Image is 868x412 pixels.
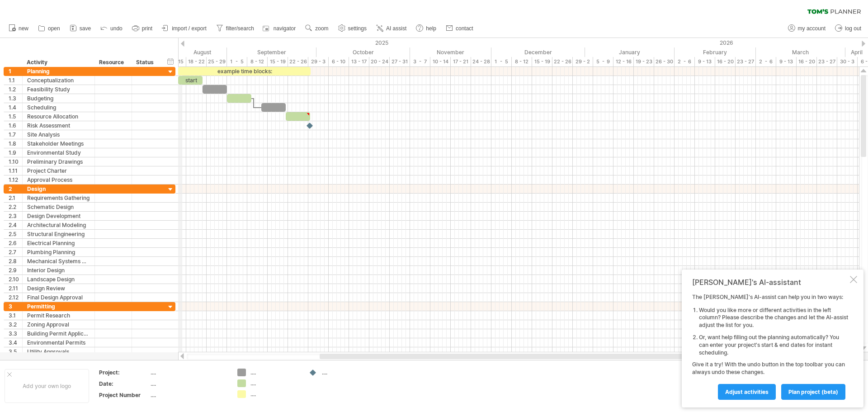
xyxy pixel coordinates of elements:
div: Stakeholder Meetings [27,139,90,148]
div: 29 - 2 [573,57,593,66]
div: 9 - 13 [776,57,797,66]
a: my account [786,23,828,34]
a: navigator [261,23,298,34]
div: example time blocks: [178,67,311,76]
a: contact [443,23,476,34]
a: open [36,23,63,34]
span: navigator [274,25,296,32]
div: Planning [27,67,90,76]
div: Preliminary Drawings [27,157,90,166]
div: January 2026 [585,47,675,57]
div: Structural Engineering [27,230,90,238]
div: 3.3 [9,329,22,338]
div: .... [151,380,226,388]
div: Project Number [99,391,149,399]
div: Utility Approvals [27,347,90,356]
div: Environmental Permits [27,338,90,347]
div: .... [250,390,300,398]
div: 1.1 [9,76,22,85]
li: Or, want help filling out the planning automatically? You can enter your project's start & end da... [699,334,848,356]
div: Conceptualization [27,76,90,85]
div: 12 - 16 [613,57,634,66]
div: 6 - 10 [329,57,349,66]
div: Risk Assessment [27,121,90,130]
div: 1.5 [9,112,22,121]
a: undo [98,23,125,34]
a: Adjust activities [718,384,776,400]
div: start [178,76,203,85]
div: 23 - 27 [736,57,756,66]
div: 3.4 [9,338,22,347]
div: Activity [27,58,90,67]
div: 3.5 [9,347,22,356]
span: settings [348,25,367,32]
div: November 2025 [410,47,491,57]
div: 1.11 [9,166,22,175]
div: 3.2 [9,320,22,329]
a: import / export [160,23,209,34]
div: Electrical Planning [27,239,90,247]
div: 24 - 28 [471,57,491,66]
span: AI assist [386,25,406,32]
span: open [48,25,60,32]
div: 1 - 5 [491,57,512,66]
a: AI assist [374,23,409,34]
div: 8 - 12 [512,57,532,66]
span: undo [110,25,123,32]
li: Would you like more or different activities in the left column? Please describe the changes and l... [699,307,848,329]
span: plan project (beta) [788,388,838,395]
div: Feasibility Study [27,85,90,94]
div: 29 - 3 [308,57,329,66]
div: .... [250,379,300,387]
div: 1.2 [9,85,22,94]
div: 1.3 [9,94,22,103]
div: 1.8 [9,139,22,148]
div: 1 [9,67,22,76]
div: 20 - 24 [369,57,390,66]
span: contact [456,25,473,32]
div: Architectural Modeling [27,221,90,229]
div: 25 - 29 [207,57,227,66]
div: 1.4 [9,103,22,112]
div: 2.2 [9,203,22,211]
div: 2.5 [9,230,22,238]
a: new [6,23,31,34]
div: 13 - 17 [349,57,369,66]
div: [PERSON_NAME]'s AI-assistant [692,278,848,287]
a: log out [833,23,864,34]
div: March 2026 [756,47,845,57]
div: Landscape Design [27,275,90,284]
div: Plumbing Planning [27,248,90,256]
div: 3 - 7 [410,57,430,66]
div: Design [27,185,90,193]
span: help [426,25,436,32]
div: Design Development [27,212,90,220]
div: 22 - 26 [552,57,573,66]
div: 1.10 [9,157,22,166]
div: .... [322,369,371,376]
span: log out [845,25,861,32]
div: Resource Allocation [27,112,90,121]
div: 3 [9,302,22,311]
div: 2.1 [9,194,22,202]
div: Date: [99,380,149,388]
div: 2.11 [9,284,22,293]
div: 27 - 31 [390,57,410,66]
div: 2.10 [9,275,22,284]
div: 30 - 3 [837,57,858,66]
div: 2.4 [9,221,22,229]
a: settings [336,23,369,34]
div: 1.6 [9,121,22,130]
div: February 2026 [675,47,756,57]
a: plan project (beta) [781,384,845,400]
div: The [PERSON_NAME]'s AI-assist can help you in two ways: Give it a try! With the undo button in th... [692,294,848,399]
div: Permit Research [27,311,90,320]
div: October 2025 [316,47,410,57]
div: 1.12 [9,175,22,184]
a: save [67,23,94,34]
div: 15 - 19 [268,57,288,66]
div: Requirements Gathering [27,194,90,202]
span: filter/search [226,25,254,32]
span: import / export [172,25,207,32]
div: .... [250,369,300,376]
